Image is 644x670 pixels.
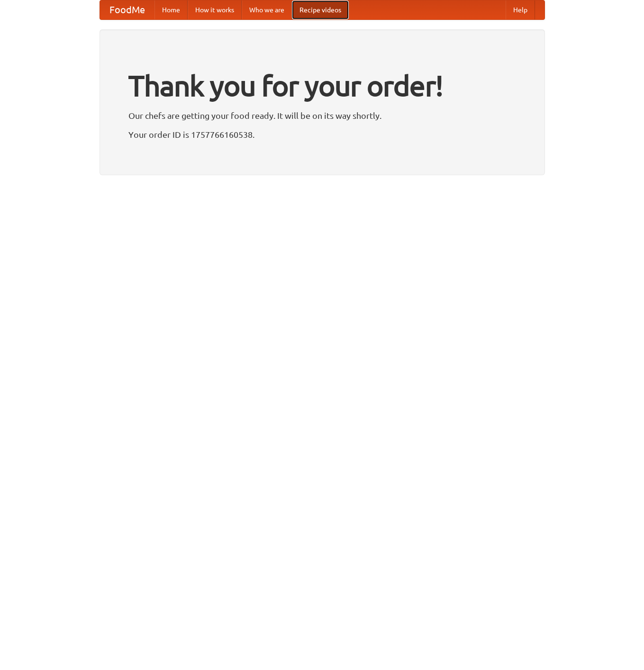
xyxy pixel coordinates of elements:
[292,0,349,19] a: Recipe videos
[188,0,242,19] a: How it works
[242,0,292,19] a: Who we are
[128,108,516,123] p: Our chefs are getting your food ready. It will be on its way shortly.
[128,127,516,142] p: Your order ID is 1757766160538.
[506,0,535,19] a: Help
[128,63,516,108] h1: Thank you for your order!
[100,0,154,19] a: FoodMe
[154,0,188,19] a: Home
